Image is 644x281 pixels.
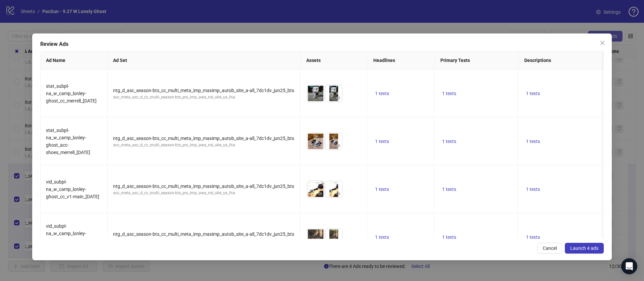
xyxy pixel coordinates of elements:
button: 1 texts [372,137,392,145]
span: close [600,40,605,46]
th: Descriptions [519,51,603,70]
span: 1 texts [375,234,389,240]
span: 1 texts [375,91,389,96]
span: eye [318,143,322,148]
div: soc_meta_asc_d_cc_multi_season-bts_prs_imp_awa_nsl_site_us_fna [113,238,294,244]
span: Cancel [543,245,557,251]
div: Open Intercom Messenger [621,258,637,274]
th: Ad Set [108,51,301,70]
button: Close [597,38,608,48]
div: ntg_d_asc_season-bts_cc_multi_meta_imp_maximp_autob_site_a-all_7dc1dv_jun25_bts [113,135,294,142]
button: Preview [334,237,342,245]
span: eye [336,191,340,196]
th: Ad Name [41,51,108,70]
button: Preview [334,94,342,102]
button: Preview [334,190,342,198]
span: eye [336,143,340,148]
span: Launch 4 ads [570,245,598,251]
button: 1 texts [439,89,459,97]
button: 1 texts [372,185,392,193]
div: soc_meta_asc_d_cc_multi_season-bts_prs_imp_awa_nsl_site_us_fna [113,142,294,148]
button: 1 texts [439,185,459,193]
button: Preview [316,237,324,245]
span: stat_subpl-na_w_camp_lonley-ghost_cc_merrell_[DATE] [46,83,97,103]
div: ntg_d_asc_season-bts_cc_multi_meta_imp_maximp_autob_site_a-all_7dc1dv_jun25_bts [113,183,294,190]
img: Asset 2 [325,85,342,102]
img: Asset 2 [325,181,342,198]
div: soc_meta_asc_d_cc_multi_season-bts_prs_imp_awa_nsl_site_us_fna [113,94,294,100]
div: ntg_d_asc_season-bts_cc_multi_meta_imp_maximp_autob_site_a-all_7dc1dv_jun25_bts [113,230,294,238]
button: 1 texts [523,233,543,241]
button: Preview [316,94,324,102]
span: 1 texts [526,91,540,96]
img: Asset 2 [325,133,342,150]
span: 1 texts [526,139,540,144]
span: 1 texts [442,234,456,240]
span: eye [318,191,322,196]
img: Asset 1 [307,181,324,198]
button: 1 texts [372,89,392,97]
img: Asset 1 [307,133,324,150]
span: 1 texts [375,187,389,192]
span: vid_subpl-na_w_camp_lonley-ghost_cc_v1-main_[DATE] [46,179,99,199]
span: 1 texts [442,91,456,96]
button: 1 texts [523,89,543,97]
button: 1 texts [439,233,459,241]
span: eye [336,95,340,100]
img: Asset 1 [307,229,324,245]
button: 1 texts [439,137,459,145]
img: Asset 1 [307,85,324,102]
div: ntg_d_asc_season-bts_cc_multi_meta_imp_maximp_autob_site_a-all_7dc1dv_jun25_bts [113,87,294,94]
th: Assets [301,51,368,70]
button: 1 texts [372,233,392,241]
span: 1 texts [526,187,540,192]
span: 1 texts [442,187,456,192]
button: Preview [334,142,342,150]
th: Primary Texts [435,51,519,70]
button: Preview [316,142,324,150]
button: Preview [316,190,324,198]
span: 1 texts [375,139,389,144]
button: Cancel [537,243,562,254]
div: Review Ads [40,40,604,48]
span: 1 texts [442,139,456,144]
button: 1 texts [523,137,543,145]
div: soc_meta_asc_d_cc_multi_season-bts_prs_imp_awa_nsl_site_us_fna [113,190,294,196]
img: Asset 2 [325,229,342,245]
span: eye [318,95,322,100]
button: Launch 4 ads [565,243,604,254]
span: vid_subpl-na_w_camp_lonley-ghost_cc_v2-tying-shoe_[DATE] [46,223,86,251]
span: 1 texts [526,234,540,240]
th: Headlines [368,51,435,70]
button: 1 texts [523,185,543,193]
span: stat_subpl-na_w_camp_lonley-ghost_acc-shoes_merrell_[DATE] [46,128,90,155]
